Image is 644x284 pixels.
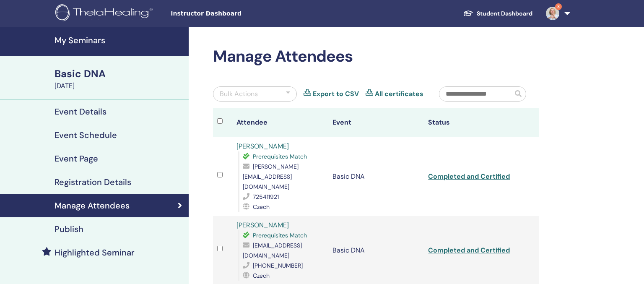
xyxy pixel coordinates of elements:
div: Bulk Actions [220,89,258,99]
a: Export to CSV [313,89,359,99]
span: Czech [253,203,270,211]
img: logo.png [55,4,156,23]
span: 725411921 [253,193,279,201]
h4: Event Details [55,107,106,117]
img: graduation-cap-white.svg [463,10,473,17]
h4: My Seminars [55,35,184,45]
span: Czech [253,272,270,279]
td: Basic DNA [328,137,424,216]
div: Basic DNA [55,67,184,81]
h4: Manage Attendees [55,201,130,211]
span: Prerequisites Match [253,153,307,160]
h2: Manage Attendees [213,47,539,66]
span: Prerequisites Match [253,232,307,239]
a: [PERSON_NAME] [236,221,289,229]
span: [PHONE_NUMBER] [253,262,303,269]
span: [PERSON_NAME][EMAIL_ADDRESS][DOMAIN_NAME] [243,163,299,190]
span: Instructor Dashboard [171,9,296,18]
a: Student Dashboard [457,6,539,21]
th: Attendee [232,108,328,137]
a: All certificates [375,89,423,99]
a: Basic DNA[DATE] [49,67,189,91]
span: [EMAIL_ADDRESS][DOMAIN_NAME] [243,242,302,259]
h4: Event Schedule [55,130,117,140]
a: [PERSON_NAME] [236,142,289,151]
h4: Highlighted Seminar [55,248,135,258]
h4: Publish [55,224,83,234]
span: 8 [555,3,562,10]
div: [DATE] [55,81,184,91]
a: Completed and Certified [428,172,510,181]
h4: Event Page [55,154,98,164]
h4: Registration Details [55,177,131,187]
img: default.jpg [546,7,559,20]
th: Status [424,108,520,137]
th: Event [328,108,424,137]
a: Completed and Certified [428,246,510,255]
